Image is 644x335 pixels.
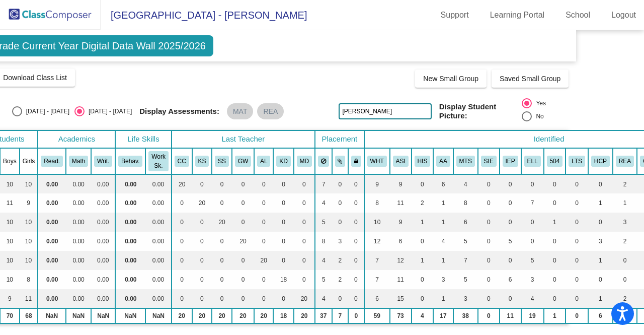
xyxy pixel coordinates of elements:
td: 0 [254,289,273,308]
td: 0 [212,174,232,193]
td: 5 [315,270,332,289]
td: NaN [66,308,91,323]
button: AL [257,156,270,167]
td: 0 [192,251,212,270]
td: 0 [172,251,192,270]
td: 9 [390,213,412,232]
td: 0.00 [38,174,66,193]
td: 0 [500,213,521,232]
td: 0 [613,270,637,289]
td: 7 [364,251,390,270]
td: 12 [390,251,412,270]
td: 6 [588,308,613,323]
td: 4 [521,289,544,308]
td: 0 [544,193,566,213]
button: KD [276,156,290,167]
td: 0 [172,289,192,308]
td: 11 [20,289,38,308]
td: 0 [544,289,566,308]
td: 0 [500,174,521,193]
td: 0.00 [66,174,91,193]
th: Reading Resource [613,148,637,174]
td: 0 [412,232,434,251]
td: 0 [294,213,315,232]
td: 0.00 [145,193,171,213]
button: GW [235,156,251,167]
td: 20 [232,232,254,251]
td: 0 [566,213,588,232]
td: 2 [412,193,434,213]
td: 0 [348,270,364,289]
td: 0 [212,289,232,308]
mat-radio-group: Select an option [12,106,132,116]
th: Sandy Sullivan [212,148,232,174]
td: 0 [294,232,315,251]
mat-radio-group: Select an option [522,98,569,124]
th: African American [433,148,453,174]
th: Individualized Education Plan [500,148,521,174]
span: Saved Small Group [500,75,560,83]
td: 0 [294,174,315,193]
th: Life Skills [115,130,171,148]
th: Geri Weidner [232,148,254,174]
td: 68 [20,308,38,323]
td: 0.00 [145,174,171,193]
button: Read. [41,156,63,167]
button: Behav. [118,156,142,167]
td: 0 [348,308,364,323]
th: Kristen Dallo [273,148,293,174]
td: 0 [588,174,613,193]
td: 0 [478,270,500,289]
td: 1 [433,213,453,232]
td: 0 [212,270,232,289]
td: 10 [364,213,390,232]
td: 0.00 [115,193,145,213]
td: 0 [521,174,544,193]
td: 20 [172,308,192,323]
td: 12 [364,232,390,251]
td: 0 [232,174,254,193]
td: 4 [315,251,332,270]
td: 0.00 [66,289,91,308]
div: Yes [532,99,546,108]
td: 0 [192,270,212,289]
td: 11 [390,193,412,213]
td: NaN [115,308,145,323]
a: Support [433,7,477,23]
td: 2 [613,174,637,193]
td: 1 [588,251,613,270]
td: 0.00 [145,289,171,308]
td: 0 [254,270,273,289]
td: NaN [145,308,171,323]
th: Michelle Davis [294,148,315,174]
td: 0.00 [145,251,171,270]
td: 0.00 [115,270,145,289]
td: 0 [348,232,364,251]
td: 7 [332,308,349,323]
td: 1 [412,251,434,270]
td: 0 [412,270,434,289]
button: MD [297,156,312,167]
td: 0 [332,213,349,232]
button: ASI [393,156,409,167]
td: 0.00 [66,213,91,232]
td: 0 [566,193,588,213]
span: New Small Group [423,75,478,83]
td: 6 [500,270,521,289]
td: 59 [364,308,390,323]
td: 0 [521,213,544,232]
td: 0 [273,174,293,193]
td: 0 [273,193,293,213]
td: 20 [212,308,232,323]
td: 20 [254,251,273,270]
td: 0 [348,289,364,308]
td: 0 [212,193,232,213]
td: 0.00 [91,289,115,308]
td: 0 [478,251,500,270]
td: 0.00 [115,289,145,308]
td: 0 [254,174,273,193]
td: 5 [500,232,521,251]
td: 0 [348,174,364,193]
td: 0 [500,193,521,213]
td: 9 [390,174,412,193]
